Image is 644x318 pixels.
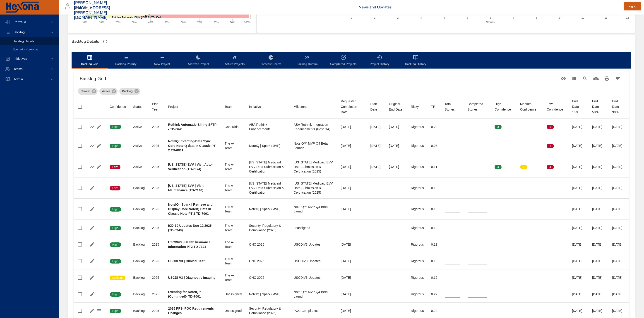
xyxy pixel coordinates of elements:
[89,163,96,170] button: Show Burnup
[612,242,625,247] div: [DATE]
[612,186,625,190] div: [DATE]
[152,143,161,148] div: 2025
[89,224,96,231] button: Edit Project Details
[74,5,93,12] div: Raintree
[374,16,375,19] text: 1
[495,125,502,129] span: 3
[168,104,178,109] div: Sort
[133,226,145,230] div: Backlog
[411,308,424,313] div: Rigorous
[152,308,161,313] div: 2025
[559,16,560,19] text: 9
[592,99,605,115] div: End Date 50%
[592,165,605,169] div: [DATE]
[74,0,110,20] h3: [PERSON_NAME][EMAIL_ADDRESS][PERSON_NAME][DOMAIN_NAME]
[592,292,605,296] div: [DATE]
[115,21,120,24] text: 20%
[133,143,145,148] div: Active
[152,101,161,112] div: Sort
[110,226,121,230] span: High
[612,165,625,169] div: [DATE]
[370,101,382,112] div: Start Date
[225,308,242,313] div: Unassigned
[411,104,419,109] div: Risky
[110,144,121,148] span: High
[249,160,286,174] div: [US_STATE] Medicaid EVV Data Submission & Certification
[168,163,213,171] b: [US_STATE] EVV | Visit Auto-Verification (TD-7074)
[10,20,30,24] span: Portfolio
[572,125,585,129] div: [DATE]
[580,73,591,84] button: Search
[132,21,137,24] text: 30%
[292,55,322,67] span: Backlog Burnup
[78,89,93,94] span: Clinical
[495,165,502,169] span: 4
[96,142,102,149] button: Edit Project Details
[133,104,145,109] span: Status
[547,144,554,148] span: 1
[591,73,601,84] button: Download CSV
[572,143,585,148] div: [DATE]
[626,16,629,19] text: 12
[70,38,100,45] div: Backlog Details
[592,125,605,129] div: [DATE]
[152,186,161,190] div: 2025
[168,184,204,192] b: [US_STATE] EVV | Visit Maintenance (TD-7148)
[592,308,605,313] div: [DATE]
[612,99,625,115] div: End Date 90%
[624,2,641,11] button: Logout
[10,67,26,71] span: Teams
[110,207,121,211] span: High
[152,165,161,169] div: 2025
[431,104,435,109] div: Sort
[389,143,404,148] div: [DATE]
[249,104,261,109] div: Initiative
[294,141,334,150] div: NoteIQ™ MVP Q4 Beta Launch
[411,104,419,109] div: Sort
[183,55,214,67] span: Activate Project
[168,307,214,315] b: 2025 PFS- POC Requirements Changes
[370,125,382,129] div: [DATE]
[152,207,161,211] div: 2025
[10,57,31,61] span: Initiatives
[10,77,26,81] span: Admin
[364,55,395,67] span: Project History
[520,165,527,169] span: 2
[431,226,437,230] div: 0.19
[78,88,98,95] div: Clinical
[495,101,513,112] div: High Confidence
[89,274,96,281] button: Edit Project Details
[249,242,286,247] div: ONC 2025
[148,21,153,24] text: 40%
[168,224,211,232] b: ICD-10 Updates Due 10/2025 (TD-6949)
[592,275,605,280] div: [DATE]
[168,290,202,298] b: Eventing for NoteIQ™ (Continued)- TD-7001
[249,122,286,131] div: ABA Rethink Enhancements
[110,186,120,190] span: Low
[249,143,286,148] div: NoteIQ | Spark (MVP)
[168,104,178,109] div: Project
[495,144,502,148] span: 0
[249,104,261,109] div: Sort
[89,241,96,248] button: Edit Project Details
[89,123,96,130] button: Show Burnup
[431,104,435,109] div: TP
[341,207,363,211] div: [DATE]
[592,242,605,247] div: [DATE]
[230,21,235,24] text: 90%
[294,226,334,230] div: unassigned
[612,125,625,129] div: [DATE]
[99,89,113,94] span: Active
[133,308,145,313] div: Backlog
[80,75,558,82] h6: Backlog Grid
[341,99,363,115] div: Requested Completion Date
[214,21,219,24] text: 80%
[89,185,96,191] button: Edit Project Details
[389,165,404,169] div: [DATE]
[612,259,625,263] div: [DATE]
[133,125,145,129] div: Active
[181,21,186,24] text: 60%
